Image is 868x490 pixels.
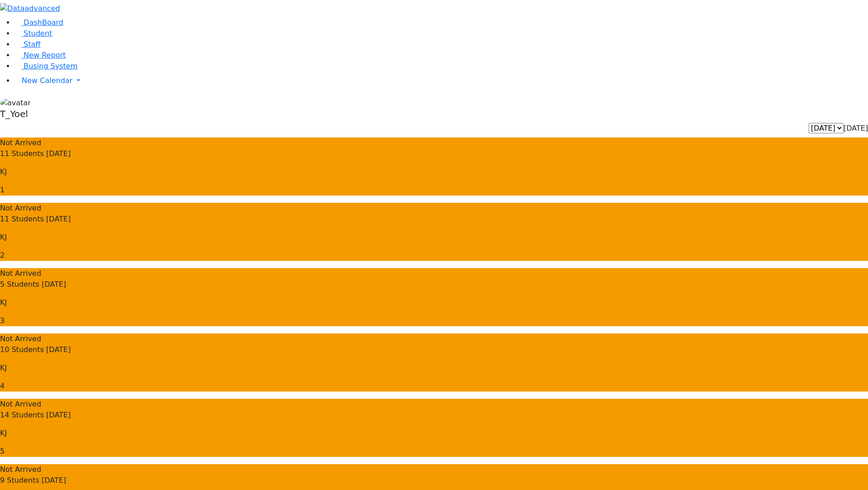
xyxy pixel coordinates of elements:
[24,51,66,59] span: New Report
[24,40,40,49] span: Staff
[15,18,63,27] a: DashBoard
[24,62,78,70] span: Busing System
[15,62,78,70] a: Busing System
[15,40,40,49] a: Staff
[15,72,868,90] a: New Calendar
[24,29,52,38] span: Student
[844,124,868,132] span: Friday
[15,29,52,38] a: Student
[24,18,63,27] span: DashBoard
[15,51,66,59] a: New Report
[22,76,73,85] span: New Calendar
